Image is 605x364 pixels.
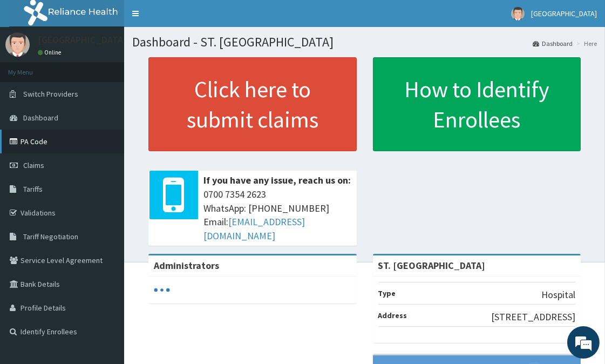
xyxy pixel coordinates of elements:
p: [STREET_ADDRESS] [491,310,575,324]
span: Tariff Negotiation [23,232,78,241]
a: How to Identify Enrollees [373,57,581,151]
a: Online [38,49,64,56]
p: [GEOGRAPHIC_DATA] [38,35,127,45]
b: Address [378,311,407,320]
p: Hospital [541,288,575,302]
b: Administrators [154,259,219,272]
li: Here [574,39,597,48]
span: Dashboard [23,113,58,123]
a: Click here to submit claims [148,57,357,151]
h1: Dashboard - ST. [GEOGRAPHIC_DATA] [132,35,597,49]
a: Dashboard [533,39,573,48]
span: [GEOGRAPHIC_DATA] [531,9,597,18]
span: Tariffs [23,184,43,194]
img: User Image [511,7,525,21]
span: Switch Providers [23,89,78,99]
a: [EMAIL_ADDRESS][DOMAIN_NAME] [203,215,305,242]
strong: ST. [GEOGRAPHIC_DATA] [378,259,486,272]
b: If you have any issue, reach us on: [203,174,351,186]
span: 0700 7354 2623 WhatsApp: [PHONE_NUMBER] Email: [203,187,351,243]
img: User Image [5,32,30,57]
b: Type [378,288,396,298]
span: Claims [23,160,44,170]
svg: audio-loading [154,282,170,298]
